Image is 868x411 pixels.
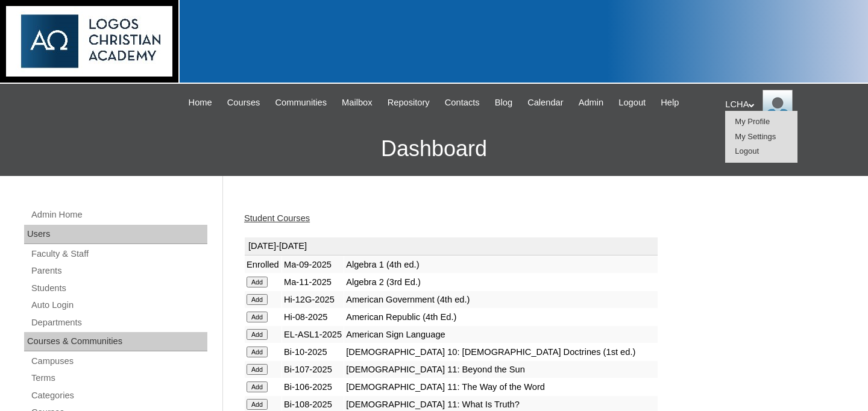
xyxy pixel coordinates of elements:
a: Courses [221,96,266,110]
span: Contacts [445,96,480,110]
img: logo-white.png [6,6,172,77]
span: Admin [579,96,604,110]
td: American Sign Language [344,326,658,343]
div: LCHA [725,90,856,120]
td: American Republic (4th Ed.) [344,309,658,325]
a: My Settings [735,132,776,141]
a: Student Courses [244,213,310,223]
a: My Profile [735,117,770,126]
input: Add [247,329,268,340]
input: Add [247,312,268,322]
a: Logout [612,96,652,110]
a: Logout [735,146,759,155]
td: Ma-11-2025 [282,274,344,290]
a: Terms [30,371,207,386]
input: Add [247,294,268,305]
a: Auto Login [30,298,207,313]
span: Logout [618,96,646,110]
input: Add [247,347,268,357]
div: Courses & Communities [24,332,207,351]
a: Communities [269,96,333,110]
span: Repository [388,96,430,110]
a: Help [655,96,685,110]
span: Mailbox [342,96,373,110]
td: Ma-09-2025 [282,256,344,273]
td: Hi-08-2025 [282,309,344,325]
div: Users [24,225,207,244]
td: [DATE]-[DATE] [245,237,658,256]
span: Blog [495,96,512,110]
td: [DEMOGRAPHIC_DATA] 11: The Way of the Word [344,378,658,395]
span: Courses [227,96,260,110]
input: Add [247,277,268,287]
a: Categories [30,388,207,403]
input: Add [247,399,268,410]
span: Calendar [527,96,563,110]
a: Departments [30,315,207,330]
td: American Government (4th ed.) [344,291,658,308]
a: Calendar [521,96,569,110]
img: LCHA Admin [763,90,793,120]
span: Communities [275,96,327,110]
span: Home [189,96,212,110]
a: Repository [382,96,436,110]
td: Bi-10-2025 [282,344,344,360]
td: [DEMOGRAPHIC_DATA] 10: [DEMOGRAPHIC_DATA] Doctrines (1st ed.) [344,344,658,360]
a: Students [30,281,207,296]
a: Parents [30,263,207,278]
input: Add [247,381,268,392]
td: Enrolled [245,256,281,273]
td: Hi-12G-2025 [282,291,344,308]
td: [DEMOGRAPHIC_DATA] 11: Beyond the Sun [344,361,658,378]
a: Admin [573,96,610,110]
h3: Dashboard [6,122,862,176]
a: Faculty & Staff [30,246,207,262]
td: Algebra 1 (4th ed.) [344,256,658,273]
a: Home [183,96,218,110]
a: Campuses [30,354,207,369]
td: EL-ASL1-2025 [282,326,344,343]
td: Bi-106-2025 [282,378,344,395]
a: Blog [489,96,518,110]
input: Add [247,364,268,375]
span: Help [661,96,679,110]
a: Contacts [439,96,486,110]
td: Algebra 2 (3rd Ed.) [344,274,658,290]
td: Bi-107-2025 [282,361,344,378]
a: Admin Home [30,207,207,222]
a: Mailbox [336,96,379,110]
